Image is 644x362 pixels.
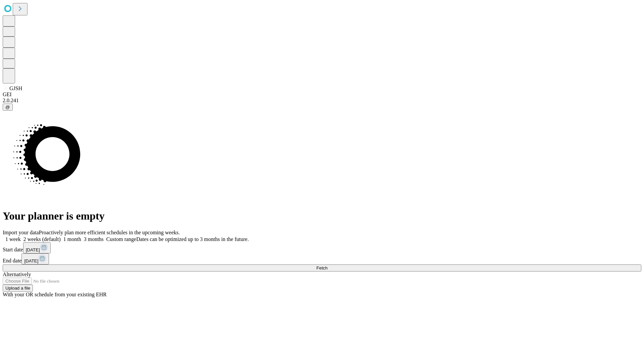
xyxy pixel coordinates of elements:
h1: Your planner is empty [3,210,641,222]
button: Upload a file [3,285,33,292]
div: Start date [3,242,641,253]
div: End date [3,253,641,264]
span: 2 weeks (default) [23,236,61,242]
span: [DATE] [26,247,40,252]
button: Fetch [3,264,641,271]
span: With your OR schedule from your existing EHR [3,292,107,297]
span: Proactively plan more efficient schedules in the upcoming weeks. [39,230,180,235]
span: Alternatively [3,271,31,277]
span: 1 month [63,236,81,242]
span: Dates can be optimized up to 3 months in the future. [136,236,249,242]
button: [DATE] [21,253,49,264]
span: Import your data [3,230,39,235]
span: Fetch [316,265,327,270]
span: 1 week [5,236,21,242]
span: @ [5,105,10,110]
span: Custom range [106,236,136,242]
span: GJSH [9,85,22,91]
div: 2.0.241 [3,98,641,104]
span: [DATE] [24,258,38,263]
div: GEI [3,92,641,98]
span: 3 months [84,236,104,242]
button: @ [3,104,13,111]
button: [DATE] [23,242,51,253]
